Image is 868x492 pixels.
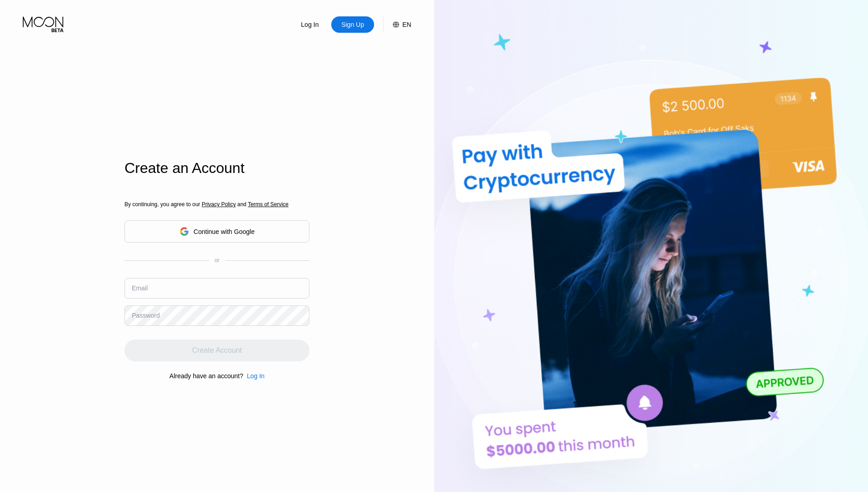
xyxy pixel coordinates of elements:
[300,20,320,29] div: Log In
[331,16,374,33] div: Sign Up
[124,160,309,177] div: Create an Account
[247,372,265,380] div: Log In
[243,372,265,380] div: Log In
[169,372,243,380] div: Already have an account?
[248,201,288,208] span: Terms of Service
[383,16,411,33] div: EN
[202,201,236,208] span: Privacy Policy
[215,257,220,264] div: or
[340,20,365,29] div: Sign Up
[132,312,159,319] div: Password
[288,16,331,33] div: Log In
[124,201,309,208] div: By continuing, you agree to our
[132,284,148,292] div: Email
[236,201,248,208] span: and
[402,21,411,28] div: EN
[194,228,255,235] div: Continue with Google
[124,220,309,243] div: Continue with Google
